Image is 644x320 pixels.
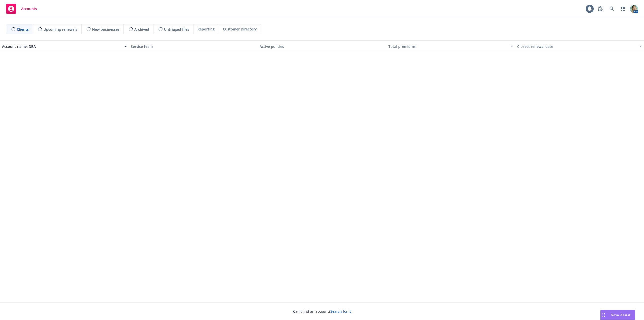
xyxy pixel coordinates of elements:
span: Nova Assist [611,313,631,317]
button: Closest renewal date [515,40,644,52]
div: Closest renewal date [517,44,636,49]
button: Active policies [258,40,386,52]
img: photo [630,5,638,13]
span: Customer Directory [223,26,257,32]
span: Can't find an account? [293,309,351,314]
a: Search [607,4,617,14]
div: Total premiums [388,44,508,49]
span: New businesses [92,27,119,32]
div: Service team [131,44,256,49]
span: Untriaged files [164,27,189,32]
span: Clients [17,27,29,32]
div: Active policies [260,44,384,49]
a: Report a Bug [595,4,605,14]
span: Upcoming renewals [44,27,77,32]
div: Drag to move [600,310,607,320]
a: Search for it [330,309,351,314]
div: Account name, DBA [2,44,121,49]
span: Reporting [197,26,215,32]
button: Nova Assist [600,310,635,320]
button: Total premiums [386,40,515,52]
span: Accounts [21,7,37,11]
a: Switch app [618,4,628,14]
span: Archived [134,27,149,32]
a: Accounts [4,2,39,16]
button: Service team [129,40,258,52]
